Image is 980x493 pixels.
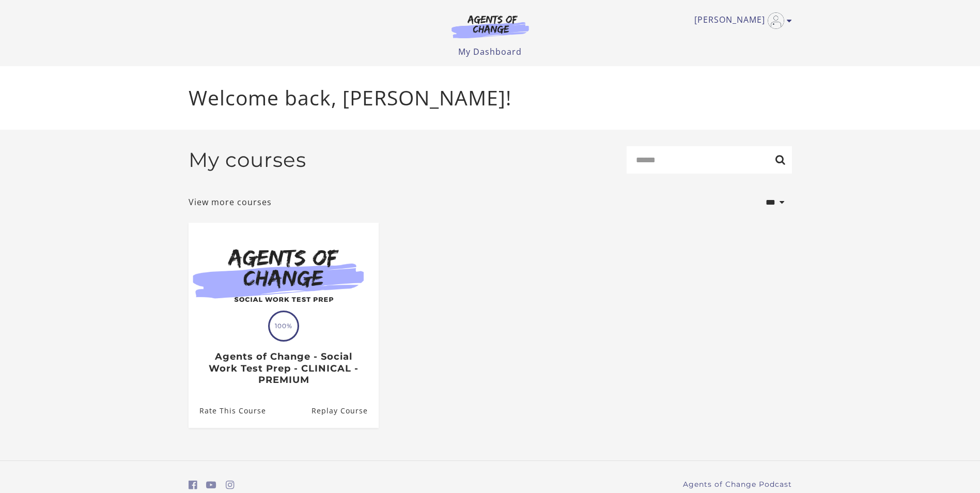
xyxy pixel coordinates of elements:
a: https://www.facebook.com/groups/aswbtestprep (Open in a new window) [189,477,197,492]
p: Welcome back, [PERSON_NAME]! [189,83,792,113]
a: Agents of Change - Social Work Test Prep - CLINICAL - PREMIUM: Resume Course [311,394,378,427]
a: https://www.instagram.com/agentsofchangeprep/ (Open in a new window) [226,477,235,492]
a: View more courses [189,196,272,208]
a: Toggle menu [694,12,787,29]
a: Agents of Change - Social Work Test Prep - CLINICAL - PREMIUM: Rate This Course [189,394,266,427]
a: Agents of Change Podcast [683,479,792,490]
h2: My courses [189,148,306,172]
span: 100% [270,312,298,340]
h3: Agents of Change - Social Work Test Prep - CLINICAL - PREMIUM [199,351,367,386]
i: https://www.facebook.com/groups/aswbtestprep (Open in a new window) [189,480,197,490]
a: My Dashboard [458,46,522,57]
i: https://www.youtube.com/c/AgentsofChangeTestPrepbyMeaganMitchell (Open in a new window) [206,480,216,490]
img: Agents of Change Logo [441,14,540,38]
a: https://www.youtube.com/c/AgentsofChangeTestPrepbyMeaganMitchell (Open in a new window) [206,477,216,492]
i: https://www.instagram.com/agentsofchangeprep/ (Open in a new window) [226,480,235,490]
